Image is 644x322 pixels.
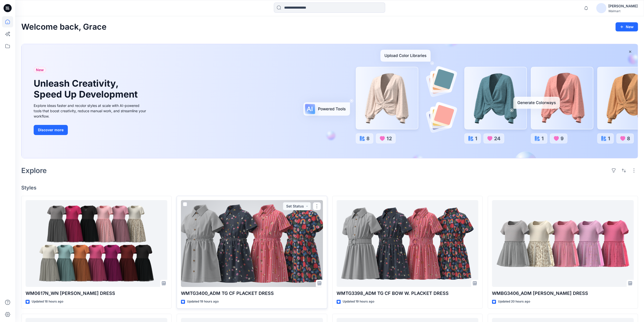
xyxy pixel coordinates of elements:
h2: Explore [21,166,47,175]
a: WM0617N_WN SS TUTU DRESS [26,200,167,287]
button: New [615,22,638,31]
p: Updated 19 hours ago [187,299,219,304]
p: WMBG3406_ADM [PERSON_NAME] DRESS [492,290,634,297]
p: WMTG3398_ADM TG CF BOW W. PLACKET DRESS [337,290,478,297]
div: Explore ideas faster and recolor styles at scale with AI-powered tools that boost creativity, red... [34,103,148,119]
p: Updated 18 hours ago [32,299,63,304]
span: New [36,67,44,73]
h2: Welcome back, Grace [21,22,107,32]
a: WMTG3398_ADM TG CF BOW W. PLACKET DRESS [337,200,478,287]
a: WMBG3406_ADM BG TUTU DRESS [492,200,634,287]
h4: Styles [21,185,638,191]
h1: Unleash Creativity, Speed Up Development [34,78,140,100]
button: Discover more [34,125,68,135]
p: Updated 19 hours ago [343,299,374,304]
div: Walmart [608,9,638,13]
div: [PERSON_NAME] [608,3,638,9]
p: WMTG3400_ADM TG CF PLACKET DRESS [181,290,323,297]
p: WM0617N_WN [PERSON_NAME] DRESS [26,290,167,297]
a: WMTG3400_ADM TG CF PLACKET DRESS [181,200,323,287]
img: avatar [596,3,606,13]
p: Updated 20 hours ago [498,299,530,304]
a: Discover more [34,125,148,135]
